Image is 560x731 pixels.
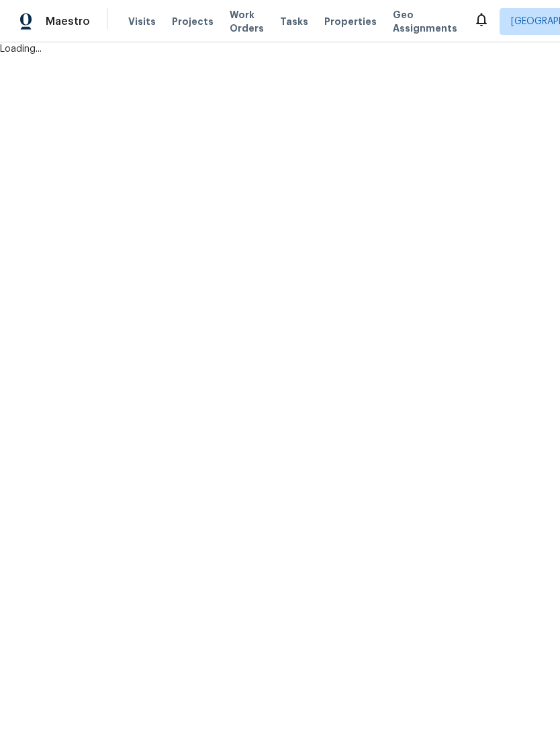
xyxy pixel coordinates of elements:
[280,17,308,26] span: Tasks
[172,15,214,28] span: Projects
[393,8,457,35] span: Geo Assignments
[230,8,264,35] span: Work Orders
[46,15,90,28] span: Maestro
[128,15,156,28] span: Visits
[324,15,377,28] span: Properties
